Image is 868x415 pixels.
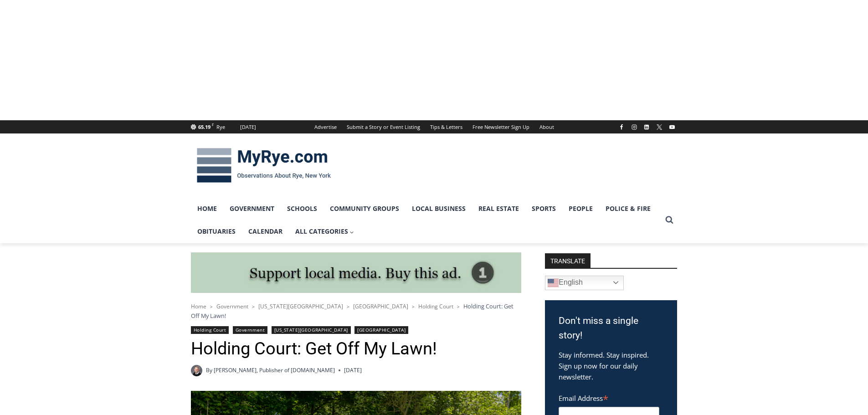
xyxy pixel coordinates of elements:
[295,226,354,236] span: All Categories
[242,220,289,243] a: Calendar
[525,197,562,220] a: Sports
[191,326,229,334] a: Holding Court
[309,120,559,133] nav: Secondary Navigation
[667,122,678,133] a: YouTube
[309,120,342,133] a: Advertise
[198,123,211,130] span: 65.19
[616,122,627,133] a: Facebook
[562,197,599,220] a: People
[191,302,206,310] a: Home
[599,197,657,220] a: Police & Fire
[206,366,212,374] span: By
[472,197,525,220] a: Real Estate
[289,220,361,243] a: All Categories
[191,338,521,359] h1: Holding Court: Get Off My Lawn!
[457,303,460,310] span: >
[191,142,337,189] img: MyRye.com
[191,220,242,243] a: Obituaries
[191,197,661,243] nav: Primary Navigation
[233,326,267,334] a: Government
[272,326,351,334] a: [US_STATE][GEOGRAPHIC_DATA]
[210,303,213,310] span: >
[191,197,223,220] a: Home
[191,252,521,293] img: support local media, buy this ad
[412,303,415,310] span: >
[654,122,665,133] a: X
[258,302,343,310] a: [US_STATE][GEOGRAPHIC_DATA]
[418,302,453,310] a: Holding Court
[559,389,659,405] label: Email Address
[342,120,425,133] a: Submit a Story or Event Listing
[548,277,559,288] img: en
[467,120,534,133] a: Free Newsletter Sign Up
[281,197,324,220] a: Schools
[191,365,202,376] a: Author image
[223,197,281,220] a: Government
[641,122,652,133] a: Linkedin
[216,123,225,131] div: Rye
[214,366,335,374] a: [PERSON_NAME], Publisher of [DOMAIN_NAME]
[324,197,406,220] a: Community Groups
[661,212,678,228] button: View Search Form
[353,302,408,310] a: [GEOGRAPHIC_DATA]
[212,122,214,127] span: F
[240,123,256,131] div: [DATE]
[406,197,472,220] a: Local Business
[545,253,591,268] strong: TRANSLATE
[216,302,248,310] a: Government
[191,302,521,320] nav: Breadcrumbs
[629,122,640,133] a: Instagram
[252,303,255,310] span: >
[425,120,467,133] a: Tips & Letters
[347,303,349,310] span: >
[545,276,624,290] a: English
[559,349,663,382] p: Stay informed. Stay inspired. Sign up now for our daily newsletter.
[354,326,408,334] a: [GEOGRAPHIC_DATA]
[559,314,663,343] h3: Don't miss a single story!
[344,366,362,374] time: [DATE]
[534,120,559,133] a: About
[191,302,514,319] span: Holding Court: Get Off My Lawn!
